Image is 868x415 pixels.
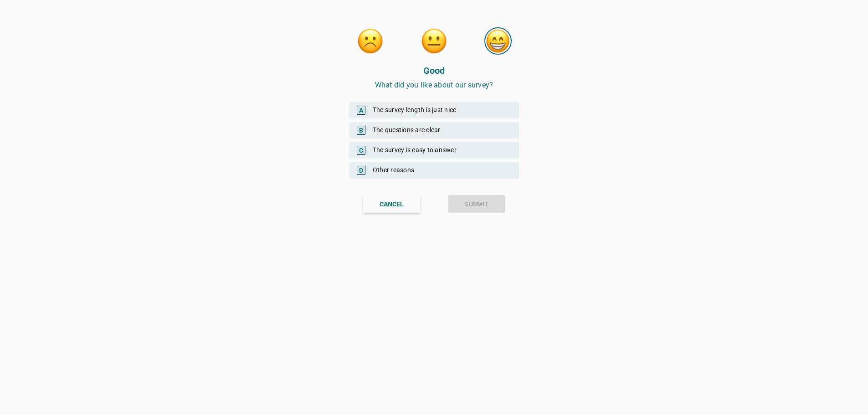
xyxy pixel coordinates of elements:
div: The survey length is just nice [349,102,519,118]
div: The questions are clear [349,122,519,138]
span: D [357,166,365,175]
div: CANCEL [380,200,404,209]
div: Other reasons [349,162,519,179]
strong: Good [423,65,445,76]
div: The survey is easy to answer [349,142,519,159]
span: C [357,146,365,155]
span: B [357,126,365,135]
span: A [357,106,365,115]
span: What did you like about our survey? [375,81,493,89]
button: CANCEL [363,195,420,213]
